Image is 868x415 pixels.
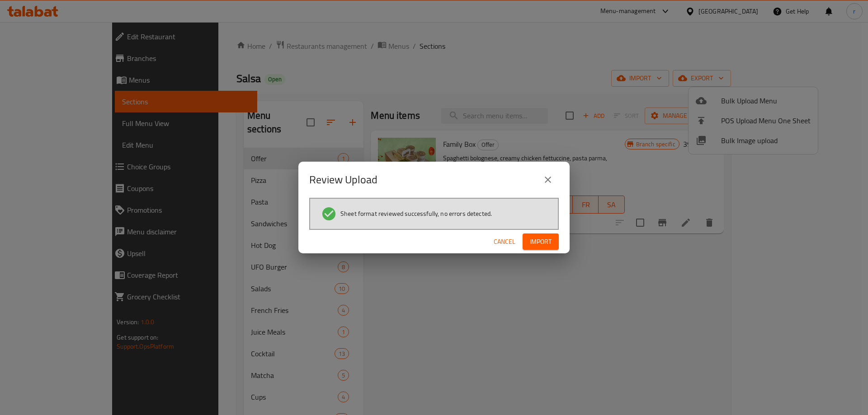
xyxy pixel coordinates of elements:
[530,236,552,247] span: Import
[537,169,559,191] button: close
[309,173,377,187] h2: Review Upload
[490,233,519,250] button: Cancel
[494,236,515,247] span: Cancel
[340,209,492,218] span: Sheet format reviewed successfully, no errors detected.
[523,233,559,250] button: Import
